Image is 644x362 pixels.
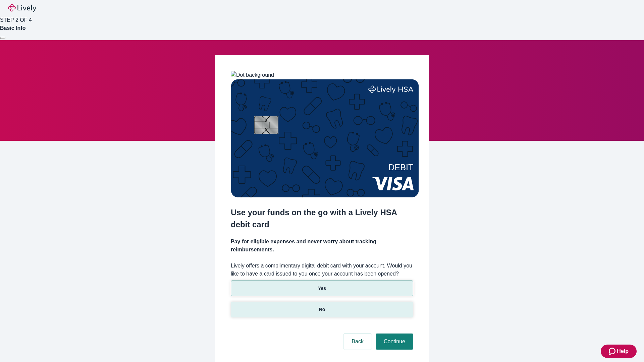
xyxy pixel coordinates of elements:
[231,281,413,296] button: Yes
[609,347,617,355] svg: Zendesk support icon
[8,4,36,12] img: Lively
[617,347,629,355] span: Help
[231,262,413,278] label: Lively offers a complimentary digital debit card with your account. Would you like to have a card...
[318,285,326,292] p: Yes
[376,334,413,350] button: Continue
[231,206,413,231] h2: Use your funds on the go with a Lively HSA debit card
[231,302,413,317] button: No
[231,238,413,254] h4: Pay for eligible expenses and never worry about tracking reimbursements.
[231,79,419,197] img: Debit card
[343,334,372,350] button: Back
[601,345,637,358] button: Zendesk support iconHelp
[319,306,325,313] p: No
[231,71,274,79] img: Dot background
